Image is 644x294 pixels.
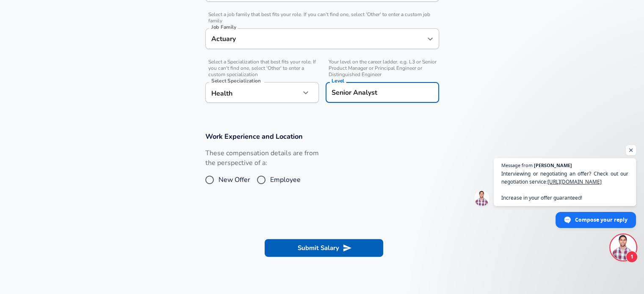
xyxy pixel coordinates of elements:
[611,235,636,260] div: Open chat
[424,33,436,45] button: Open
[205,11,439,24] span: Select a job family that best fits your role. If you can't find one, select 'Other' to enter a cu...
[626,251,638,263] span: 1
[575,212,627,227] span: Compose your reply
[534,163,572,168] span: [PERSON_NAME]
[218,175,250,185] span: New Offer
[205,132,439,141] h3: Work Experience and Location
[329,86,435,99] input: L3
[205,59,319,78] span: Select a Specialization that best fits your role. If you can't find one, select 'Other' to enter ...
[270,175,301,185] span: Employee
[501,170,628,202] span: Interviewing or negotiating an offer? Check out our negotiation service: Increase in your offer g...
[209,32,423,45] input: Software Engineer
[326,59,439,78] span: Your level on the career ladder. e.g. L3 or Senior Product Manager or Principal Engineer or Disti...
[205,82,300,103] div: Health
[211,25,236,30] label: Job Family
[205,148,319,168] label: These compensation details are from the perspective of a:
[332,78,344,83] label: Level
[501,163,533,168] span: Message from
[211,78,260,83] label: Select Specialization
[265,239,383,257] button: Submit Salary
